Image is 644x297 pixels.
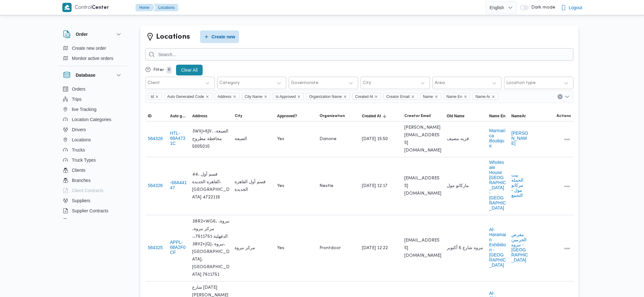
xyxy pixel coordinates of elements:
[355,93,373,100] span: Created At
[374,95,378,99] button: Remove Created At from selection in this group
[383,93,417,100] span: Creator Email
[148,136,163,141] button: 564328
[447,182,469,190] span: ماركاتو مول
[156,31,190,42] h2: Locations
[235,244,255,252] span: مركز نبروة
[275,111,317,121] button: Approved?
[404,113,431,119] span: Creator Email
[218,93,231,100] span: Address
[563,183,571,190] button: All actions
[277,113,297,119] span: Approved?
[60,43,125,53] button: Create new order
[151,93,154,100] span: Id
[362,135,388,143] span: [DATE] 15:50
[192,171,230,201] span: 44، قسم أول القاهرة الجديدة، [GEOGRAPHIC_DATA]‬ 4722116
[489,227,506,268] button: Al-Haramain Exhibition - [GEOGRAPHIC_DATA]
[176,65,203,75] button: Clear All
[63,30,123,38] button: Order
[306,93,350,100] span: Organization Name
[170,180,187,190] button: -68A44147
[145,48,573,61] input: Search...
[297,95,301,99] button: Remove Is Approved from selection in this group
[72,146,85,154] span: Trucks
[423,93,433,100] span: Name
[264,95,268,99] button: Remove City Name from selection in this group
[60,104,125,114] button: live Tracking
[72,85,85,93] span: Orders
[276,93,296,100] span: Is Approved
[60,165,125,175] button: Clients
[476,93,490,100] span: Name Ar
[319,113,345,119] span: Organization
[447,113,464,119] span: Old Name
[511,131,528,146] button: [PERSON_NAME]
[72,95,82,103] span: Trips
[205,95,209,99] button: Remove Auto Generated Code from selection in this group
[404,175,442,197] span: [EMAIL_ADDRESS][DOMAIN_NAME]
[235,113,242,119] span: City
[58,43,128,66] div: Order
[404,124,442,154] span: [PERSON_NAME][EMAIL_ADDRESS][DOMAIN_NAME]
[557,113,571,119] span: Actions
[6,272,27,291] iframe: chat widget
[60,196,125,206] button: Suppliers
[60,135,125,145] button: Locations
[164,93,212,100] span: Auto Generated Code
[60,84,125,94] button: Orders
[277,135,284,143] span: Yes
[192,128,230,151] span: 3WVJ+6JV، الضبعة، محافظة مطروح 5005010
[72,55,113,62] span: Monitor active orders
[72,44,106,52] span: Create new order
[60,185,125,196] button: Client Contracts
[242,93,270,100] span: City Name
[489,128,506,148] button: Marmarica Boutique
[235,178,272,194] span: قسم أول القاهرة الجديدة
[491,95,495,99] button: Remove Name Ar from selection in this group
[420,93,441,100] span: Name
[72,177,91,184] span: Branches
[167,93,204,100] span: Auto Generated Code
[446,93,462,100] span: Name En
[559,1,585,14] button: Logout
[464,95,467,99] button: Remove Name En from selection in this group
[529,5,555,10] span: Dark mode
[63,71,123,79] button: Database
[92,5,109,10] b: Center
[558,94,563,99] button: Clear input
[170,113,187,119] span: Auto generated code
[291,81,319,86] div: Governorate
[148,93,162,100] span: Id
[167,67,172,74] p: 0
[447,244,483,252] span: نبروه شارع 6 أكتوبر
[200,30,239,43] button: Create new
[511,172,528,198] button: بيت الجملة مركاتو مول - التجمع
[72,207,108,215] span: Supplier Contracts
[72,166,85,174] span: Clients
[72,136,91,144] span: Locations
[444,111,487,121] button: Old Name
[76,71,95,79] h3: Database
[215,93,239,100] span: Address
[563,136,571,143] button: All actions
[309,93,342,100] span: Organization Name
[60,125,125,135] button: Drivers
[277,182,284,190] span: Yes
[444,93,470,100] span: Name En
[563,245,571,252] button: All actions
[72,197,90,204] span: Suppliers
[319,244,341,252] span: Frontdoor
[235,135,247,143] span: الضبعة
[60,155,125,165] button: Truck Types
[352,93,381,100] span: Created At
[434,95,438,99] button: Remove Name from selection in this group
[404,237,442,260] span: [EMAIL_ADDRESS][DOMAIN_NAME]
[511,113,526,119] span: NameAr
[245,93,262,100] span: City Name
[136,4,155,11] button: Home
[192,113,207,119] span: Address
[58,84,128,221] div: Database
[72,126,86,133] span: Drivers
[148,245,163,250] button: 564325
[145,111,167,121] button: ID
[212,33,235,41] span: Create new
